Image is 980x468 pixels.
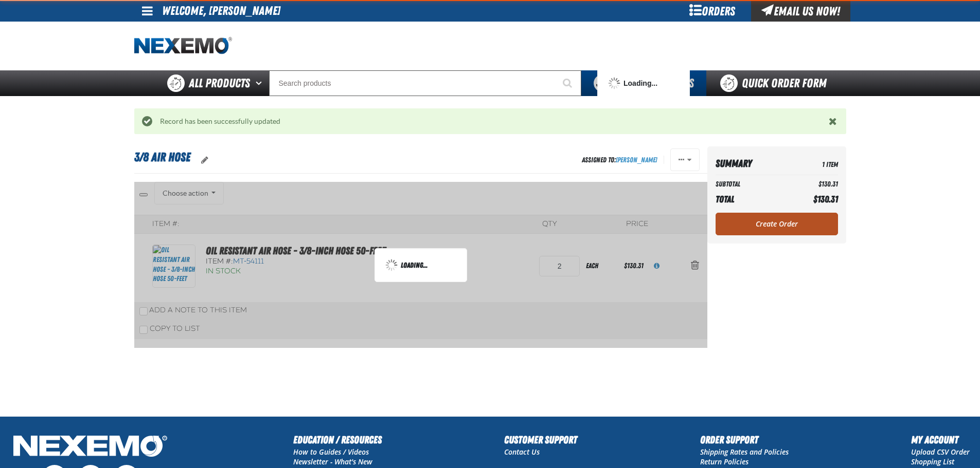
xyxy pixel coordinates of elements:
th: Subtotal [716,177,789,191]
button: Start Searching [556,70,581,96]
a: Shopping List [911,457,954,466]
h2: Order Support [700,432,789,447]
span: 3/8 air hose [134,150,190,164]
a: Contact Us [504,447,540,457]
span: All Products [189,74,250,92]
a: Create Order [716,213,838,235]
div: Record has been successfully updated [152,117,829,126]
div: Assigned To: [582,153,657,167]
td: 1 Item [789,155,838,173]
th: Total [716,191,789,208]
td: $130.31 [789,177,838,191]
span: $130.31 [813,194,838,204]
a: Shipping Rates and Policies [700,447,789,457]
button: oro.shoppinglist.label.edit.tooltip [193,149,217,172]
button: You have 22 Shopping Lists. Open to view details [581,70,706,96]
button: Open All Products pages [252,70,269,96]
input: Search [269,70,581,96]
img: Nexemo logo [134,37,232,55]
th: Summary [716,155,789,173]
a: Return Policies [700,457,749,466]
h2: My Account [911,432,970,447]
a: Upload CSV Order [911,447,970,457]
a: Newsletter - What's New [293,457,372,466]
a: Home [134,37,232,55]
a: [PERSON_NAME] [616,156,657,164]
a: How to Guides / Videos [293,447,369,457]
h2: Customer Support [504,432,577,447]
div: Loading... [385,259,456,271]
button: Close the Notification [826,114,841,129]
div: Loading... [608,77,679,89]
a: Quick Order Form [706,70,846,96]
button: Actions of 3/8 air hose [670,148,700,171]
h2: Education / Resources [293,432,382,447]
img: Nexemo Logo [10,432,170,462]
